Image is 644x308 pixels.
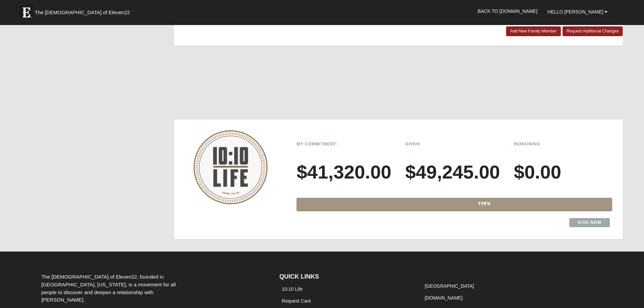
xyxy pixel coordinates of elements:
h4: QUICK LINKS [280,273,412,281]
h6: My Commitment: [296,142,395,146]
h6: Given: [405,142,504,146]
a: Request Care [282,298,311,304]
span: Hello [PERSON_NAME] [548,9,603,15]
a: [GEOGRAPHIC_DATA] [425,283,474,289]
a: Back to [DOMAIN_NAME] [473,3,543,20]
img: 10-10-Life-logo-round-no-scripture.png [193,130,268,204]
h6: Remaining: [514,142,612,146]
a: Hello [PERSON_NAME] [543,3,613,20]
h3: $41,320.00 [296,161,395,183]
a: [DOMAIN_NAME] [425,295,462,301]
h3: $49,245.00 [405,161,504,183]
span: The [DEMOGRAPHIC_DATA] of Eleven22 [35,9,130,16]
a: Add New Family Member [506,26,561,36]
img: Eleven22 logo [20,6,33,19]
a: The [DEMOGRAPHIC_DATA] of Eleven22 [16,2,151,19]
a: Request Additional Changes [563,26,623,36]
a: 10:10 Life [282,286,303,292]
a: Give Now [569,218,610,227]
h3: $0.00 [514,161,612,183]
